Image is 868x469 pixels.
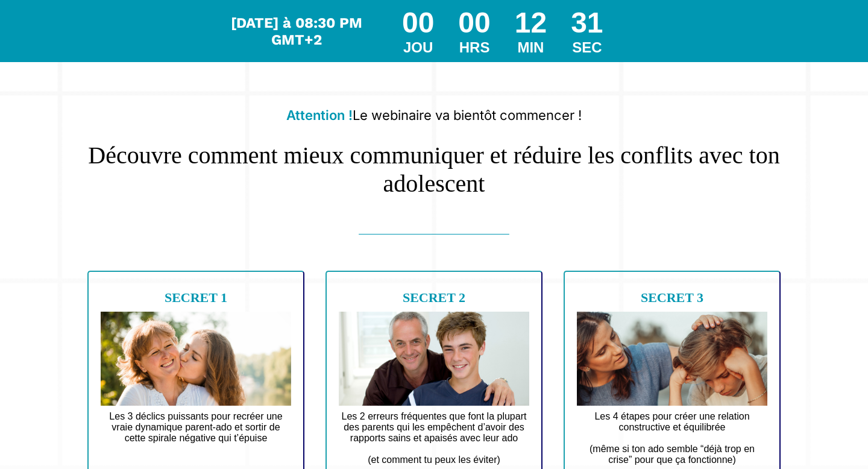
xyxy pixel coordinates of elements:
[286,107,353,123] b: Attention !
[571,39,603,56] div: SEC
[339,408,529,468] text: Les 2 erreurs fréquentes que font la plupart des parents qui les empêchent d’avoir des rapports s...
[165,290,227,305] b: SECRET 1
[81,129,787,198] h1: Découvre comment mieux communiquer et réduire les conflits avec ton adolescent
[577,312,767,406] img: 6e5ea48f4dd0521e46c6277ff4d310bb_Design_sans_titre_5.jpg
[515,6,547,39] div: 12
[571,6,603,39] div: 31
[231,14,362,48] span: [DATE] à 08:30 PM GMT+2
[402,39,434,56] div: JOU
[403,290,465,305] b: SECRET 2
[228,14,366,48] div: Le webinar commence dans...
[101,408,291,458] text: Les 3 déclics puissants pour recréer une vraie dynamique parent-ado et sortir de cette spirale né...
[81,101,787,129] h2: Le webinaire va bientôt commencer !
[515,39,547,56] div: MIN
[458,6,490,39] div: 00
[339,312,529,406] img: 774e71fe38cd43451293438b60a23fce_Design_sans_titre_1.jpg
[641,290,703,305] b: SECRET 3
[402,6,434,39] div: 00
[577,408,767,468] text: Les 4 étapes pour créer une relation constructive et équilibrée (même si ton ado semble “déjà tro...
[101,312,291,406] img: d70f9ede54261afe2763371d391305a3_Design_sans_titre_4.jpg
[458,39,490,56] div: HRS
